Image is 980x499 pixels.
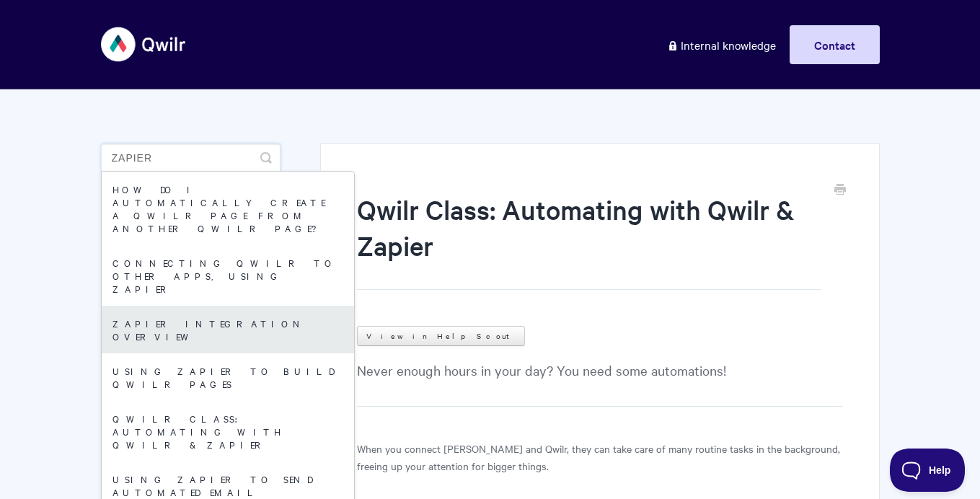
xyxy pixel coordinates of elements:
a: Print this Article [834,182,846,198]
a: Contact [790,25,880,64]
a: Zapier integration overview [102,306,354,353]
p: When you connect [PERSON_NAME] and Qwilr, they can take care of many routine tasks in the backgro... [357,440,842,474]
h1: Qwilr Class: Automating with Qwilr & Zapier [357,191,821,290]
a: Qwilr Class: Automating with Qwilr & Zapier [102,401,354,462]
p: Never enough hours in your day? You need some automations! [357,359,842,407]
a: Using Zapier to build Qwilr Pages [102,353,354,401]
img: Qwilr Help Center [101,17,187,71]
a: View in Help Scout [357,326,525,346]
a: Connecting Qwilr to other apps, using Zapier [102,245,354,306]
input: Search [101,143,281,172]
a: Internal knowledge [656,25,787,64]
iframe: Toggle Customer Support [890,449,966,492]
a: How do I automatically create a Qwilr page from another Qwilr page? [102,172,354,245]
